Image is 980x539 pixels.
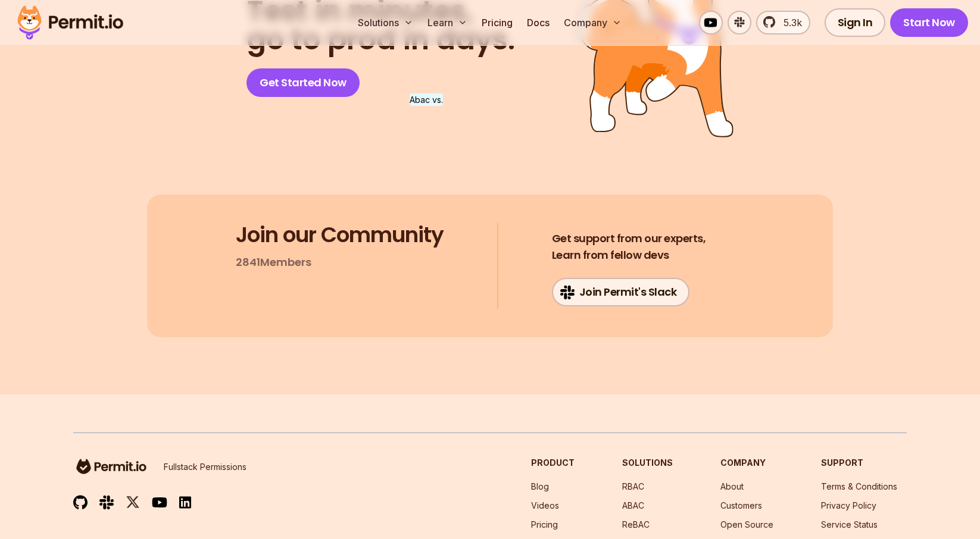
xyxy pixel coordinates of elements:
a: Privacy Policy [821,500,876,510]
a: Blog [531,481,549,491]
span: 5.3k [776,15,802,30]
button: Company [559,11,626,35]
h3: Support [821,457,907,469]
img: linkedin [179,496,191,509]
a: Videos [531,500,559,510]
a: Pricing [531,519,558,529]
h3: Company [720,457,773,469]
a: Pricing [477,11,517,35]
a: Get Started Now [246,68,360,97]
a: Docs [522,11,554,35]
a: Customers [720,500,762,510]
img: youtube [152,496,167,509]
a: Terms & Conditions [821,481,897,491]
img: Permit logo [12,2,129,43]
a: Open Source [720,519,773,529]
h4: Learn from fellow devs [552,230,706,264]
a: Join Permit's Slack [552,278,690,306]
a: ABAC [622,500,644,510]
a: RBAC [622,481,644,491]
a: Sign In [825,8,886,37]
img: github [73,495,88,510]
h3: Join our Community [236,223,444,247]
img: logo [73,457,149,476]
span: Get support from our experts, [552,230,706,247]
a: About [720,481,744,491]
p: Fullstack Permissions [164,461,246,473]
a: Start Now [890,8,968,37]
button: Solutions [353,11,418,35]
img: twitter [126,495,140,510]
button: Learn [423,11,472,35]
a: ReBAC [622,519,650,529]
img: slack [99,494,114,510]
h3: Solutions [622,457,673,469]
a: Service Status [821,519,878,529]
a: 5.3k [756,11,810,35]
h3: Product [531,457,575,469]
p: 2841 Members [236,254,311,271]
